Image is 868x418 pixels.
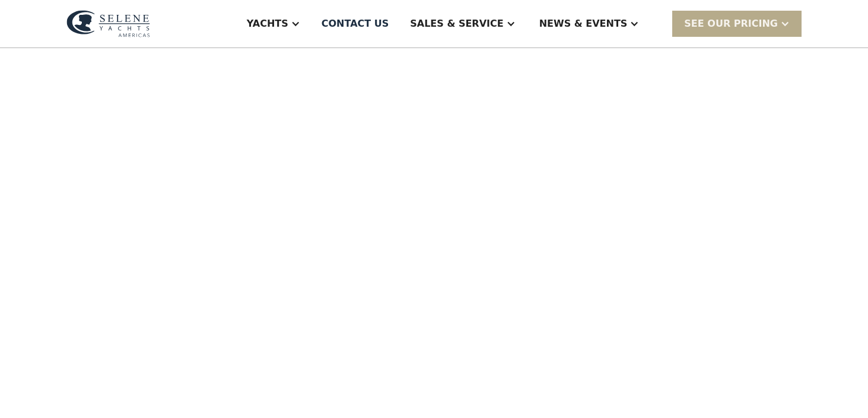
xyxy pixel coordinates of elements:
div: SEE Our Pricing [684,17,778,31]
div: Sales & Service [410,17,503,31]
div: Yachts [247,17,288,31]
div: SEE Our Pricing [672,11,802,36]
div: Contact US [322,17,389,31]
img: logo [66,10,150,37]
div: News & EVENTS [539,17,628,31]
